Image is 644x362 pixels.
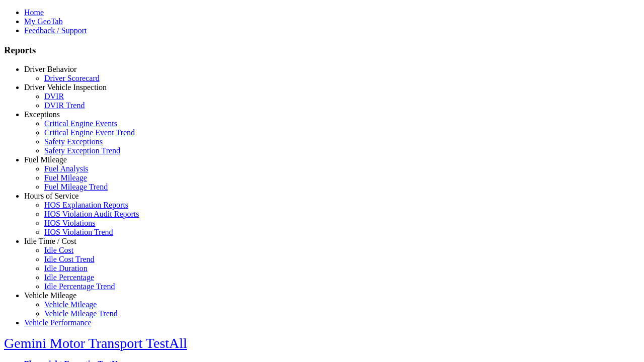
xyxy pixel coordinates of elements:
[44,74,100,82] a: Driver Scorecard
[44,92,64,101] a: DVIR
[24,65,76,73] a: Driver Behavior
[44,146,120,155] a: Safety Exception Trend
[24,318,92,327] a: Vehicle Performance
[24,83,107,92] a: Driver Vehicle Inspection
[44,119,117,128] a: Critical Engine Events
[24,110,60,119] a: Exceptions
[4,45,640,56] h3: Reports
[44,273,94,282] a: Idle Percentage
[44,173,87,182] a: Fuel Mileage
[24,291,76,300] a: Vehicle Mileage
[44,183,108,191] a: Fuel Mileage Trend
[44,101,85,110] a: DVIR Trend
[44,246,73,254] a: Idle Cost
[44,264,88,273] a: Idle Duration
[44,300,97,309] a: Vehicle Mileage
[44,309,118,318] a: Vehicle Mileage Trend
[24,192,78,200] a: Hours of Service
[44,282,115,291] a: Idle Percentage Trend
[24,155,67,164] a: Fuel Mileage
[44,228,113,236] a: HOS Violation Trend
[44,219,95,227] a: HOS Violations
[24,26,87,35] a: Feedback / Support
[44,137,103,146] a: Safety Exceptions
[24,8,44,17] a: Home
[44,255,95,263] a: Idle Cost Trend
[44,128,135,137] a: Critical Engine Event Trend
[24,237,76,245] a: Idle Time / Cost
[44,164,89,173] a: Fuel Analysis
[24,17,63,26] a: My GeoTab
[44,210,139,218] a: HOS Violation Audit Reports
[4,335,187,351] a: Gemini Motor Transport TestAll
[44,201,128,209] a: HOS Explanation Reports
